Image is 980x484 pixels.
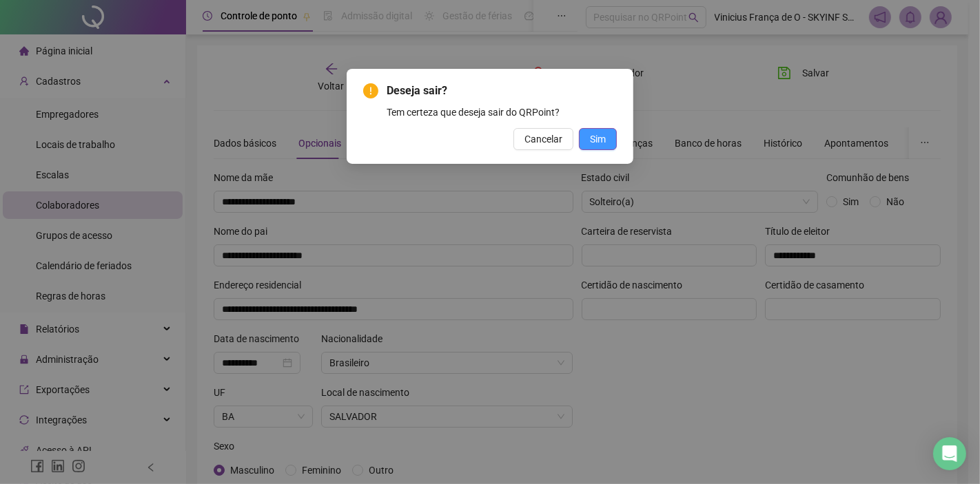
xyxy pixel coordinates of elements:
[524,131,562,147] span: Cancelar
[387,83,617,99] span: Deseja sair?
[387,105,617,120] div: Tem certeza que deseja sair do QRPoint?
[590,131,606,147] span: Sim
[933,437,966,470] div: Open Intercom Messenger
[513,128,573,150] button: Cancelar
[579,128,617,150] button: Sim
[363,83,378,98] span: exclamation-circle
